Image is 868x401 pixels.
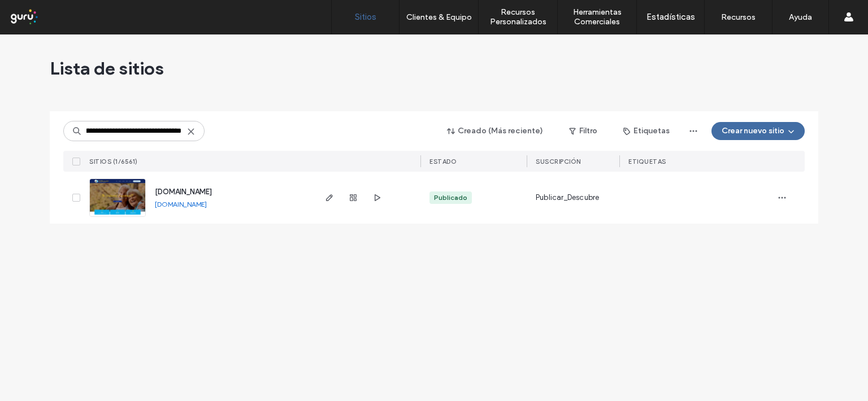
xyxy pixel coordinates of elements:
[646,12,695,22] label: Estadísticas
[429,158,457,165] span: ESTADO
[155,200,207,208] a: [DOMAIN_NAME]
[437,122,553,140] button: Creado (Más reciente)
[613,122,680,140] button: Etiquetas
[50,57,164,80] span: Lista de sitios
[789,12,812,22] label: Ayuda
[711,122,805,140] button: Crear nuevo sitio
[628,158,666,165] span: ETIQUETAS
[721,12,756,22] label: Recursos
[536,158,581,165] span: Suscripción
[406,12,472,22] label: Clientes & Equipo
[536,192,599,203] span: Publicar_Descubre
[155,188,212,196] a: [DOMAIN_NAME]
[558,7,636,27] label: Herramientas Comerciales
[89,158,138,165] span: SITIOS (1/6561)
[24,8,55,18] span: Ayuda
[355,12,376,22] label: Sitios
[558,122,609,140] button: Filtro
[434,193,467,203] div: Publicado
[479,7,557,27] label: Recursos Personalizados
